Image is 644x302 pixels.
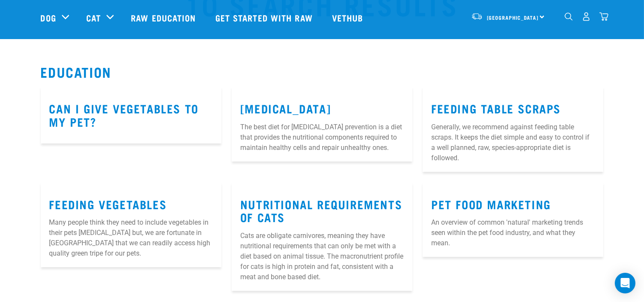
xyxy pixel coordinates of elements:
[41,11,56,24] a: Dog
[487,16,539,19] span: [GEOGRAPHIC_DATA]
[582,12,591,21] img: user.png
[615,273,635,293] div: Open Intercom Messenger
[431,122,595,163] p: Generally, we recommend against feeding table scraps. It keeps the diet simple and easy to contro...
[86,11,101,24] a: Cat
[565,12,573,21] img: home-icon-1@2x.png
[49,105,199,125] a: Can I give vegetables to my pet?
[471,12,483,20] img: van-moving.png
[207,0,324,35] a: Get started with Raw
[431,201,551,207] a: Pet Food Marketing
[599,12,608,21] img: home-icon@2x.png
[49,217,213,259] p: Many people think they need to include vegetables in their pets [MEDICAL_DATA] but, we are fortun...
[240,122,404,153] p: The best diet for [MEDICAL_DATA] prevention is a diet that provides the nutritional components re...
[240,201,402,220] a: Nutritional Requirements of Cats
[240,231,404,282] p: Cats are obligate carnivores, meaning they have nutritional requirements that can only be met wit...
[240,105,331,111] a: [MEDICAL_DATA]
[431,105,561,111] a: Feeding Table Scraps
[49,201,167,207] a: Feeding Vegetables
[431,217,595,248] p: An overview of common 'natural' marketing trends seen within the pet food industry, and what they...
[41,64,604,79] h2: Education
[324,0,374,35] a: Vethub
[122,0,206,35] a: Raw Education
